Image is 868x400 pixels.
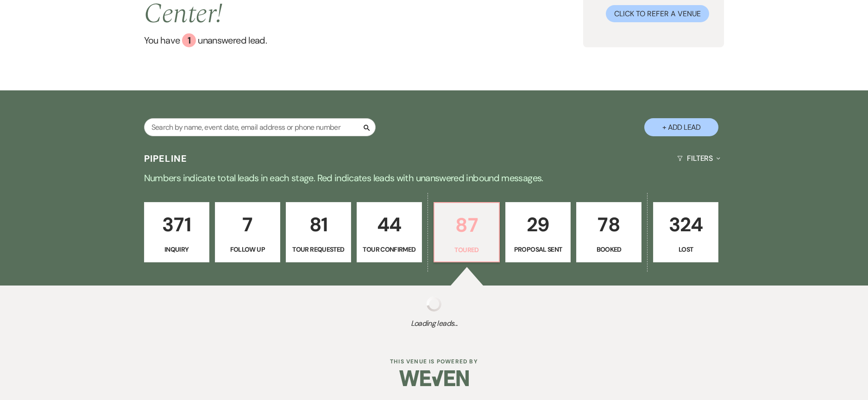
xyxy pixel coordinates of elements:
[363,244,416,254] p: Tour Confirmed
[144,118,376,136] input: Search by name, event date, email address or phone number
[399,362,469,394] img: Weven Logo
[673,146,724,171] button: Filters
[653,202,718,262] a: 324Lost
[292,244,345,254] p: Tour Requested
[221,209,274,240] p: 7
[576,202,642,262] a: 78Booked
[150,209,203,240] p: 371
[582,244,635,254] p: Booked
[182,33,196,47] div: 1
[144,152,188,165] h3: Pipeline
[292,209,345,240] p: 81
[363,209,416,240] p: 44
[440,245,493,255] p: Toured
[101,171,767,185] p: Numbers indicate total leads in each stage. Red indicates leads with unanswered inbound messages.
[286,202,351,262] a: 81Tour Requested
[221,244,274,254] p: Follow Up
[44,318,825,329] span: Loading leads...
[511,209,565,240] p: 29
[427,297,441,311] img: loading spinner
[582,209,635,240] p: 78
[434,202,500,262] a: 87Toured
[357,202,422,262] a: 44Tour Confirmed
[606,5,709,22] button: Click to Refer a Venue
[659,209,712,240] p: 324
[511,244,565,254] p: Proposal Sent
[144,202,209,262] a: 371Inquiry
[505,202,571,262] a: 29Proposal Sent
[144,33,583,47] a: You have 1 unanswered lead.
[659,244,712,254] p: Lost
[150,244,203,254] p: Inquiry
[644,118,718,136] button: + Add Lead
[440,210,493,241] p: 87
[215,202,280,262] a: 7Follow Up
